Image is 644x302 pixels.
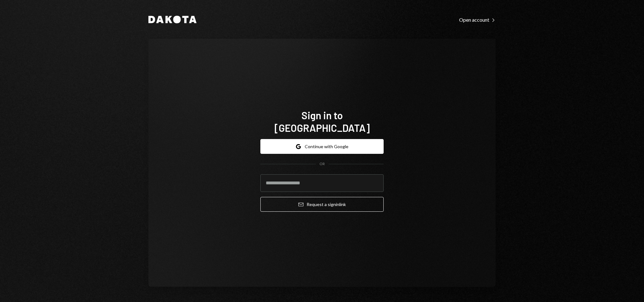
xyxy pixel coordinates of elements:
[319,161,325,167] div: OR
[459,16,496,23] a: Open account
[260,197,384,212] button: Request a signinlink
[260,109,384,134] h1: Sign in to [GEOGRAPHIC_DATA]
[260,139,384,154] button: Continue with Google
[459,17,496,23] div: Open account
